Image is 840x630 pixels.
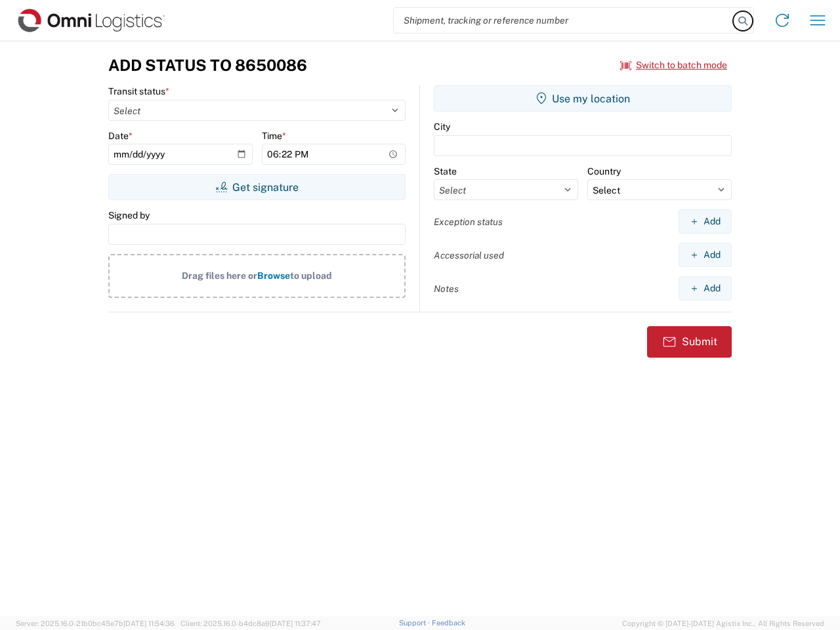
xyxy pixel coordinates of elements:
[123,619,175,627] span: [DATE] 11:54:36
[434,216,503,228] label: Exception status
[182,270,257,281] span: Drag files here or
[108,56,307,75] h3: Add Status to 8650086
[434,249,504,261] label: Accessorial used
[108,209,150,221] label: Signed by
[399,619,432,627] a: Support
[290,270,332,281] span: to upload
[394,8,734,33] input: Shipment, tracking or reference number
[587,165,621,177] label: Country
[108,85,169,97] label: Transit status
[434,85,732,112] button: Use my location
[620,54,727,76] button: Switch to batch mode
[434,165,457,177] label: State
[180,619,321,627] span: Client: 2025.16.0-b4dc8a9
[257,270,290,281] span: Browse
[647,326,732,358] button: Submit
[262,130,286,142] label: Time
[432,619,465,627] a: Feedback
[270,619,321,627] span: [DATE] 11:37:47
[16,619,175,627] span: Server: 2025.16.0-21b0bc45e7b
[434,121,450,133] label: City
[108,174,406,200] button: Get signature
[108,130,133,142] label: Date
[679,243,732,267] button: Add
[434,283,459,295] label: Notes
[622,618,824,629] span: Copyright © [DATE]-[DATE] Agistix Inc., All Rights Reserved
[679,209,732,234] button: Add
[679,276,732,301] button: Add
